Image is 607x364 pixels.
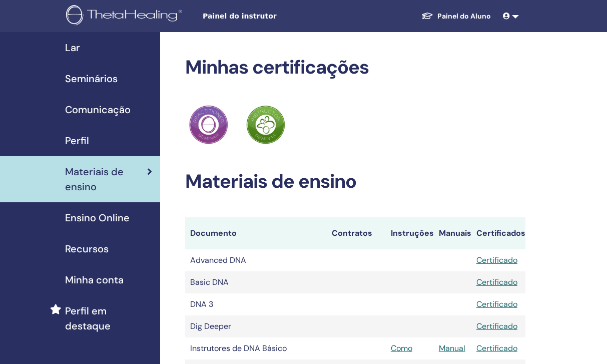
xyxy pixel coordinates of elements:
span: Lar [65,40,80,55]
a: Certificado [476,255,517,265]
span: Recursos [65,241,109,256]
th: Manuais [434,217,471,249]
h2: Minhas certificações [185,56,525,79]
th: Instruções [386,217,434,249]
span: Ensino Online [65,210,130,225]
a: Como [391,343,412,353]
h2: Materiais de ensino [185,170,525,193]
span: Comunicação [65,102,131,117]
td: DNA 3 [185,293,327,315]
a: Certificado [476,343,517,353]
th: Documento [185,217,327,249]
span: Painel do instrutor [203,11,353,22]
a: Certificado [476,321,517,331]
img: logo.png [66,5,186,28]
a: Certificado [476,299,517,309]
span: Perfil [65,133,89,148]
td: Basic DNA [185,271,327,293]
img: Practitioner [189,105,228,144]
a: Manual [439,343,465,353]
a: Painel do Aluno [413,7,499,26]
span: Seminários [65,71,118,86]
span: Materiais de ensino [65,164,147,194]
td: Instrutores de DNA Básico [185,337,327,359]
a: Certificado [476,277,517,287]
td: Advanced DNA [185,249,327,271]
th: Contratos [327,217,386,249]
img: graduation-cap-white.svg [421,12,433,20]
img: Practitioner [246,105,285,144]
span: Perfil em destaque [65,303,152,333]
span: Minha conta [65,272,124,287]
th: Certificados [471,217,525,249]
td: Dig Deeper [185,315,327,337]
